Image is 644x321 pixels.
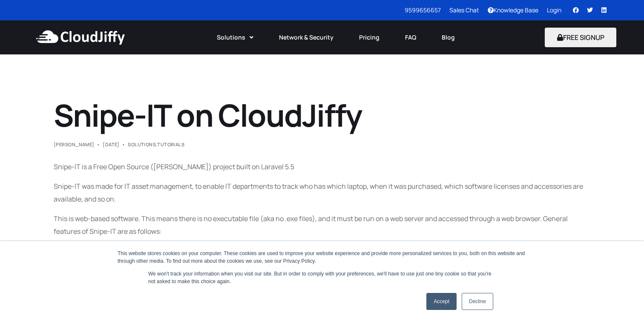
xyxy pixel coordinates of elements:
a: Sales Chat [449,6,479,14]
a: FAQ [392,28,429,47]
span: Snipe-IT is a Free Open Source ([PERSON_NAME]) project built on Laravel 5.5 [54,162,294,171]
p: We won't track your information when you visit our site. But in order to comply with your prefere... [148,270,496,285]
a: FREE SIGNUP [545,33,617,42]
a: 9599656657 [405,6,441,14]
div: , [128,142,184,147]
a: Knowledge Base [488,6,538,14]
a: Decline [462,293,493,310]
a: Pricing [346,28,392,47]
a: Solutions [204,28,266,47]
a: Tutorials [157,141,184,148]
div: This website stores cookies on your computer. These cookies are used to improve your website expe... [118,250,526,265]
a: Blog [429,28,468,47]
a: Network & Security [266,28,346,47]
a: Login [547,6,561,14]
a: Solutions [128,141,156,148]
a: [PERSON_NAME] [54,141,95,148]
span: [DATE] [103,142,120,147]
span: This is web-based software. This means there is no executable file (aka no .exe files), and it mu... [54,214,568,236]
h1: Snipe-IT on CloudJiffy [54,97,590,134]
a: Accept [426,293,457,310]
button: FREE SIGNUP [545,28,617,47]
span: Snipe-IT was made for IT asset management, to enable IT departments to track who has which laptop... [54,182,583,204]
